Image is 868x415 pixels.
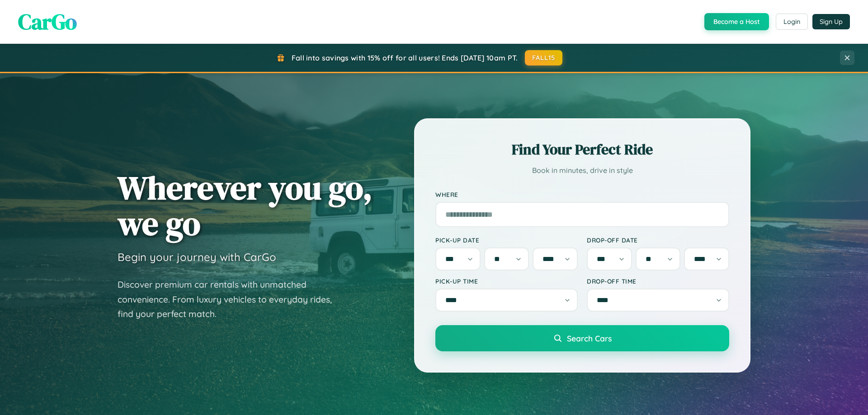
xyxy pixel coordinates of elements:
span: CarGo [18,7,77,37]
button: Sign Up [812,14,850,29]
button: FALL15 [525,50,563,65]
label: Drop-off Date [587,236,729,244]
h1: Wherever you go, we go [118,170,373,241]
label: Drop-off Time [587,277,729,285]
h3: Begin your journey with CarGo [118,250,276,264]
p: Book in minutes, drive in style [435,164,729,177]
label: Pick-up Date [435,236,578,244]
span: Search Cars [567,333,612,343]
button: Become a Host [704,13,769,30]
span: Fall into savings with 15% off for all users! Ends [DATE] 10am PT. [292,53,518,62]
button: Search Cars [435,325,729,351]
label: Pick-up Time [435,277,578,285]
h2: Find Your Perfect Ride [435,140,729,159]
p: Discover premium car rentals with unmatched convenience. From luxury vehicles to everyday rides, ... [118,277,344,322]
label: Where [435,191,729,198]
button: Login [776,14,808,30]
